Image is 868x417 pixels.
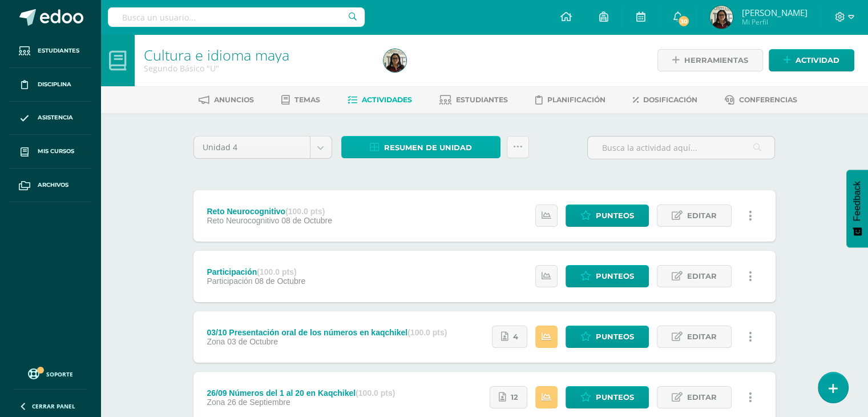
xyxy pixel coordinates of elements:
[769,49,854,71] a: Actividad
[596,266,634,287] span: Punteos
[362,95,412,104] span: Actividades
[144,45,289,65] a: Cultura e idioma maya
[227,398,290,407] span: 26 de Septiembre
[285,207,325,216] strong: (100.0 pts)
[492,326,527,348] a: 4
[144,63,370,74] div: Segundo Básico 'U'
[9,102,91,135] a: Asistencia
[348,91,412,109] a: Actividades
[207,267,305,276] div: Participación
[144,47,370,63] h1: Cultura e idioma maya
[547,95,605,104] span: Planificación
[38,80,71,89] span: Disciplina
[407,328,447,337] strong: (100.0 pts)
[207,216,279,225] span: Reto Neurocognitivo
[341,136,500,158] a: Resumen de unidad
[566,265,649,287] a: Punteos
[710,6,733,29] img: 8b43afba032d1a1ab885b25ccde4a4b3.png
[9,34,91,68] a: Estudiantes
[38,46,79,55] span: Estudiantes
[657,49,763,71] a: Herramientas
[439,91,508,109] a: Estudiantes
[281,216,332,225] span: 08 de Octubre
[633,91,697,109] a: Dosificación
[207,388,395,398] div: 26/09 Números del 1 al 20 en Kaqchikel
[741,7,807,18] span: [PERSON_NAME]
[38,113,73,122] span: Asistencia
[741,17,807,27] span: Mi Perfil
[588,137,774,159] input: Busca la actividad aquí...
[203,137,301,158] span: Unidad 4
[687,266,717,287] span: Editar
[207,276,252,286] span: Participación
[796,50,839,71] span: Actividad
[207,398,225,407] span: Zona
[725,91,797,109] a: Conferencias
[687,387,717,408] span: Editar
[207,207,332,216] div: Reto Neurocognitivo
[684,50,748,71] span: Herramientas
[46,370,73,378] span: Soporte
[108,7,365,27] input: Busca un usuario...
[227,337,278,346] span: 03 de Octubre
[9,68,91,102] a: Disciplina
[383,49,406,72] img: 8b43afba032d1a1ab885b25ccde4a4b3.png
[566,205,649,227] a: Punteos
[456,95,508,104] span: Estudiantes
[199,91,254,109] a: Anuncios
[513,326,518,347] span: 4
[596,387,634,408] span: Punteos
[677,15,690,27] span: 30
[566,326,649,348] a: Punteos
[596,205,634,226] span: Punteos
[214,95,254,104] span: Anuncios
[14,366,87,381] a: Soporte
[384,137,472,158] span: Resumen de unidad
[852,181,862,221] span: Feedback
[294,95,320,104] span: Temas
[32,402,75,410] span: Cerrar panel
[38,181,68,190] span: Archivos
[194,137,332,158] a: Unidad 4
[356,388,395,398] strong: (100.0 pts)
[207,337,225,346] span: Zona
[490,386,527,408] a: 12
[739,95,797,104] span: Conferencias
[846,170,868,247] button: Feedback - Mostrar encuesta
[643,95,697,104] span: Dosificación
[687,326,717,347] span: Editar
[9,135,91,169] a: Mis cursos
[687,205,717,226] span: Editar
[38,147,74,156] span: Mis cursos
[281,91,320,109] a: Temas
[535,91,605,109] a: Planificación
[9,169,91,202] a: Archivos
[257,267,296,276] strong: (100.0 pts)
[566,386,649,408] a: Punteos
[511,387,518,408] span: 12
[255,276,305,286] span: 08 de Octubre
[596,326,634,347] span: Punteos
[207,328,447,337] div: 03/10 Presentación oral de los números en kaqchikel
